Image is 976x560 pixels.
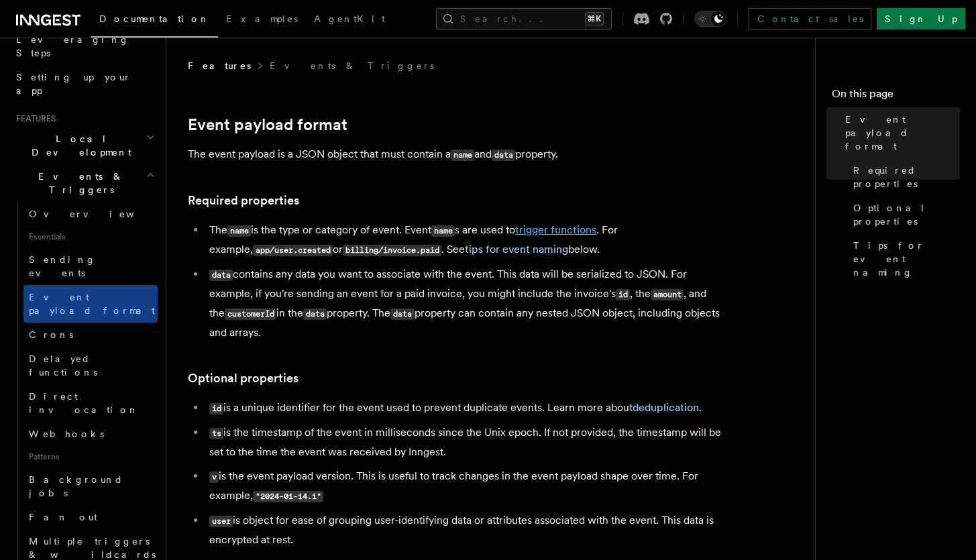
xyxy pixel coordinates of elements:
span: Overview [29,209,167,219]
a: Event payload format [840,107,960,158]
a: Leveraging Steps [11,27,158,65]
a: Optional properties [848,196,960,233]
button: Events & Triggers [11,164,158,202]
span: Essentials [23,226,158,247]
code: "2024-01-14.1" [253,491,323,502]
span: Sending events [29,254,96,278]
span: Fan out [29,512,97,522]
a: Sign Up [877,8,965,30]
span: Multiple triggers & wildcards [29,536,156,560]
code: data [209,270,233,281]
a: deduplication [633,401,699,414]
a: Documentation [91,4,218,38]
span: Patterns [23,446,158,467]
code: id [209,403,223,414]
button: Local Development [11,127,158,164]
span: Setting up your app [16,72,131,96]
span: Crons [29,329,73,340]
a: Fan out [23,505,158,529]
a: Event payload format [188,115,347,134]
code: amount [651,289,684,300]
span: Local Development [11,132,146,159]
a: Crons [23,323,158,347]
a: Event payload format [23,285,158,323]
p: The event payload is a JSON object that must contain a and property. [188,145,724,164]
a: Events & Triggers [270,59,434,72]
a: Required properties [188,191,299,210]
code: app/user.created [253,245,333,256]
li: The is the type or category of event. Event s are used to . For example, or . See below. [205,221,724,260]
code: data [390,309,414,320]
h4: On this page [832,86,960,107]
a: Contact sales [749,8,871,30]
a: tips for event naming [465,243,568,256]
span: Documentation [99,13,210,24]
li: is a unique identifier for the event used to prevent duplicate events. Learn more about . [205,398,724,418]
button: Toggle dark mode [694,11,726,27]
span: Tips for event naming [853,239,960,279]
a: Required properties [848,158,960,196]
a: Setting up your app [11,65,158,103]
span: Event payload format [29,292,155,316]
code: name [227,225,251,237]
span: Delayed functions [29,353,97,378]
span: Features [11,113,56,124]
li: is the timestamp of the event in milliseconds since the Unix epoch. If not provided, the timestam... [205,423,724,461]
a: Direct invocation [23,384,158,422]
span: Direct invocation [29,391,139,415]
button: Search...⌘K [436,8,612,30]
span: Events & Triggers [11,170,146,197]
code: user [209,516,233,527]
li: contains any data you want to associate with the event. This data will be serialized to JSON. For... [205,265,724,342]
code: data [303,309,327,320]
a: Background jobs [23,467,158,505]
a: Sending events [23,247,158,285]
span: Webhooks [29,429,104,439]
code: name [431,225,455,237]
code: billing/invoice.paid [343,245,441,256]
span: Event payload format [845,113,960,153]
a: trigger functions [515,223,596,236]
a: Optional properties [188,369,299,388]
kbd: ⌘K [585,12,604,25]
li: is the event payload version. This is useful to track changes in the event payload shape over tim... [205,467,724,506]
code: ts [209,428,223,439]
a: AgentKit [306,4,393,36]
code: customerId [225,309,276,320]
a: Webhooks [23,422,158,446]
span: AgentKit [314,13,385,24]
span: Examples [226,13,298,24]
code: data [492,150,515,161]
span: Background jobs [29,474,123,498]
code: name [451,150,474,161]
code: v [209,471,219,483]
span: Optional properties [853,201,960,228]
a: Delayed functions [23,347,158,384]
code: id [616,289,630,300]
a: Examples [218,4,306,36]
a: Overview [23,202,158,226]
span: Required properties [853,164,960,190]
a: Tips for event naming [848,233,960,284]
span: Features [188,59,251,72]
